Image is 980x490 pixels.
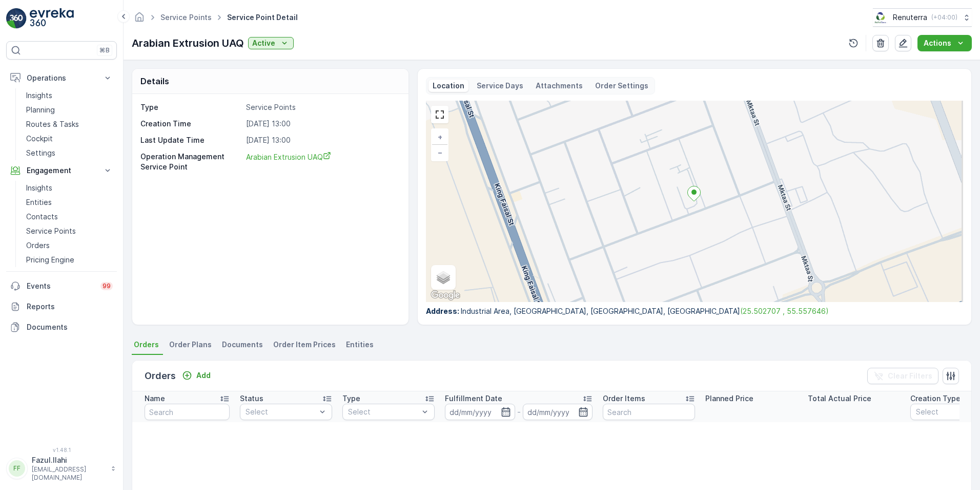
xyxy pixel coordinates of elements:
[246,152,398,172] a: Arabian Extrusion UAQ
[433,81,464,91] p: Location
[134,15,145,24] a: Homepage
[30,8,74,29] img: logo_light-DOdMpM7g.png
[27,301,113,312] p: Reports
[740,307,829,315] a: (25.502707 , 55.557646)
[893,12,927,23] p: Renuterra
[6,317,117,337] a: Documents
[595,81,648,91] p: Order Settings
[26,197,52,208] p: Entities
[432,266,455,289] a: Layers
[246,153,331,161] span: Arabian Extrusion UAQ
[273,340,336,350] span: Order Item Prices
[99,46,110,54] p: ⌘B
[246,135,398,145] p: [DATE] 13:00
[145,369,176,383] p: Orders
[103,282,111,290] p: 99
[536,81,583,91] p: Attachments
[6,447,117,453] span: v 1.48.1
[26,119,79,129] p: Routes & Tasks
[140,102,242,112] p: Type
[27,73,96,83] p: Operations
[140,152,242,172] p: Operation Management Service Point
[22,103,117,117] a: Planning
[196,370,211,381] p: Add
[523,404,593,420] input: dd/mm/yyyy
[873,8,972,27] button: Renuterra(+04:00)
[924,38,951,48] p: Actions
[22,238,117,253] a: Orders
[140,135,242,145] p: Last Update Time
[6,8,27,29] img: logo
[438,133,442,141] span: +
[140,75,169,87] p: Details
[6,160,117,181] button: Engagement
[432,107,447,122] a: View Fullscreen
[169,340,212,350] span: Order Plans
[477,81,523,91] p: Service Days
[428,289,462,302] a: Open this area in Google Maps (opens a new window)
[27,281,94,291] p: Events
[178,369,215,382] button: Add
[32,465,106,482] p: [EMAIL_ADDRESS][DOMAIN_NAME]
[246,102,398,112] p: Service Points
[240,393,263,404] p: Status
[426,307,461,315] span: Address :
[27,322,113,332] p: Documents
[26,105,55,115] p: Planning
[808,393,871,404] p: Total Actual Price
[438,148,443,157] span: −
[246,119,398,129] p: [DATE] 13:00
[134,340,159,350] span: Orders
[888,371,932,381] p: Clear Filters
[26,148,55,158] p: Settings
[342,393,360,404] p: Type
[22,181,117,195] a: Insights
[6,296,117,317] a: Reports
[428,289,462,302] img: Google
[873,12,889,23] img: Screenshot_2024-07-26_at_13.33.01.png
[248,37,294,49] button: Active
[432,145,447,160] a: Zoom Out
[26,240,50,251] p: Orders
[22,146,117,160] a: Settings
[432,129,447,145] a: Zoom In
[160,13,212,22] a: Service Points
[27,165,96,176] p: Engagement
[26,226,76,236] p: Service Points
[246,407,316,417] p: Select
[222,340,263,350] span: Documents
[705,393,753,404] p: Planned Price
[140,119,242,129] p: Creation Time
[32,455,106,465] p: Fazul.Ilahi
[26,212,58,222] p: Contacts
[22,88,117,103] a: Insights
[461,307,740,315] span: Industrial Area, [GEOGRAPHIC_DATA], [GEOGRAPHIC_DATA], [GEOGRAPHIC_DATA]
[6,455,117,482] button: FFFazul.Ilahi[EMAIL_ADDRESS][DOMAIN_NAME]
[22,210,117,224] a: Contacts
[346,340,374,350] span: Entities
[910,393,961,404] p: Creation Type
[145,393,165,404] p: Name
[132,35,244,51] p: Arabian Extrusion UAQ
[22,117,117,131] a: Routes & Tasks
[26,255,74,265] p: Pricing Engine
[603,404,695,420] input: Search
[252,38,275,48] p: Active
[6,276,117,296] a: Events99
[445,393,502,404] p: Fulfillment Date
[9,460,25,477] div: FF
[26,90,52,101] p: Insights
[225,12,300,23] span: Service Point Detail
[22,224,117,238] a: Service Points
[931,13,957,22] p: ( +04:00 )
[22,131,117,146] a: Cockpit
[917,35,972,51] button: Actions
[22,253,117,267] a: Pricing Engine
[867,368,938,384] button: Clear Filters
[26,134,53,144] p: Cockpit
[6,68,117,88] button: Operations
[603,393,645,404] p: Order Items
[26,183,52,193] p: Insights
[348,407,419,417] p: Select
[145,404,230,420] input: Search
